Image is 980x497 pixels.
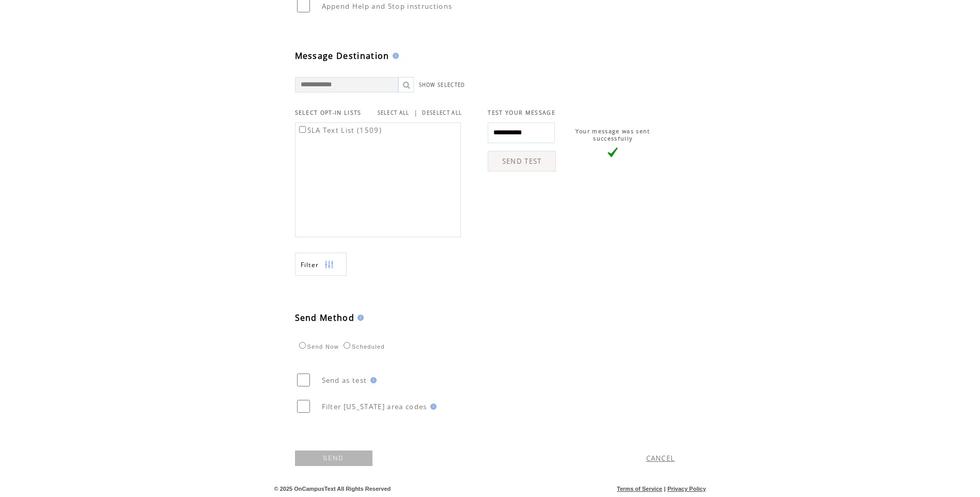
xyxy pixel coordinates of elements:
label: Send Now [297,344,339,350]
span: TEST YOUR MESSAGE [488,109,555,116]
img: help.gif [390,53,399,59]
a: Privacy Policy [667,486,706,492]
span: © 2025 OnCampusText All Rights Reserved [274,486,391,492]
span: | [664,486,665,492]
a: CANCEL [646,454,675,463]
a: Terms of Service [617,486,662,492]
span: | [414,108,418,117]
span: Your message was sent successfully [575,128,650,142]
span: SELECT OPT-IN LISTS [295,109,362,116]
input: Send Now [299,342,306,349]
img: filters.png [324,253,334,276]
img: vLarge.png [608,147,618,158]
img: help.gif [367,377,377,383]
img: help.gif [427,403,437,410]
a: SHOW SELECTED [419,82,465,88]
label: SLA Text List (1509) [297,126,382,135]
input: SLA Text List (1509) [299,126,306,133]
a: Filter [295,253,347,276]
span: Send Method [295,312,355,323]
a: SELECT ALL [378,110,410,116]
span: Message Destination [295,50,390,61]
img: help.gif [354,315,364,321]
span: Show filters [301,260,319,269]
span: Append Help and Stop instructions [322,2,453,11]
a: SEND [295,451,372,466]
a: DESELECT ALL [422,110,462,116]
label: Scheduled [341,344,385,350]
span: Filter [US_STATE] area codes [322,402,427,411]
a: SEND TEST [488,151,556,172]
input: Scheduled [344,342,350,349]
span: Send as test [322,376,367,385]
